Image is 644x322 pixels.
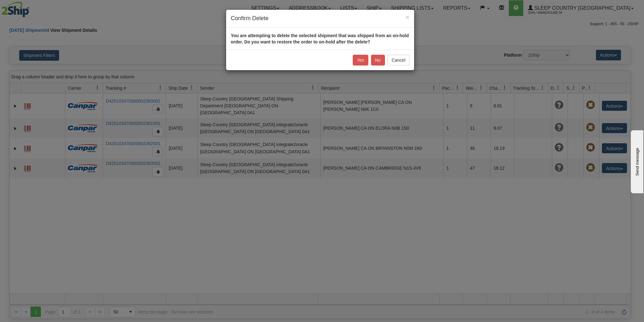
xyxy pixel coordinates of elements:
button: Yes [353,55,368,65]
span: × [406,14,409,21]
strong: You are attempting to delete the selected shipment that was shipped from an on-hold order. Do you... [231,33,409,44]
button: No [371,55,385,65]
iframe: chat widget [630,129,643,193]
button: Close [406,14,409,20]
h4: Confirm Delete [231,14,409,23]
button: Cancel [387,55,409,65]
div: Send message [5,5,58,10]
